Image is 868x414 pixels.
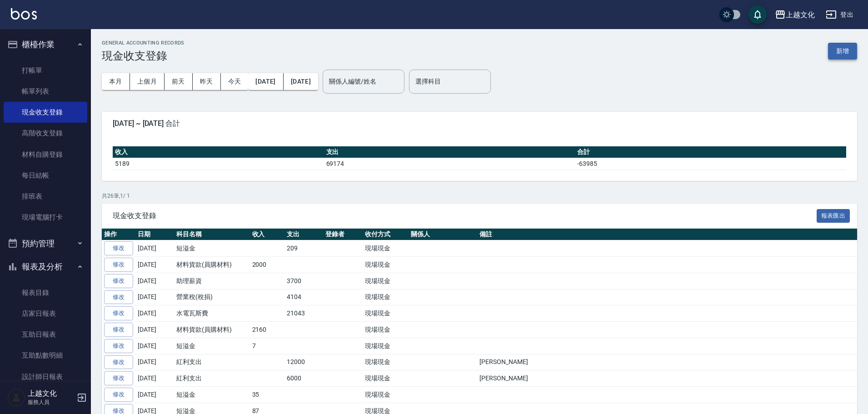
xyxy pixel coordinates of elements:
[135,240,174,257] td: [DATE]
[135,370,174,387] td: [DATE]
[284,370,323,387] td: 6000
[324,146,575,158] th: 支出
[104,274,133,288] a: 修改
[174,338,250,354] td: 短溢金
[250,322,285,338] td: 2160
[4,165,87,186] a: 每日結帳
[4,255,87,279] button: 報表及分析
[104,371,133,385] a: 修改
[284,305,323,322] td: 21043
[4,33,87,56] button: 櫃檯作業
[11,8,37,20] img: Logo
[104,323,133,337] a: 修改
[363,240,409,257] td: 現場現金
[221,73,249,90] button: 今天
[575,146,846,158] th: 合計
[250,257,285,273] td: 2000
[113,119,846,128] span: [DATE] ~ [DATE] 合計
[174,305,250,322] td: 水電瓦斯費
[104,258,133,272] a: 修改
[193,73,221,90] button: 昨天
[786,9,815,20] div: 上越文化
[174,273,250,289] td: 助理薪資
[174,387,250,403] td: 短溢金
[4,207,87,228] a: 現場電腦打卡
[104,339,133,353] a: 修改
[28,398,74,406] p: 服務人員
[130,73,165,90] button: 上個月
[113,211,817,220] span: 現金收支登錄
[817,209,850,223] button: 報表匯出
[4,303,87,324] a: 店家日報表
[409,229,477,240] th: 關係人
[104,290,133,304] a: 修改
[102,229,135,240] th: 操作
[363,354,409,370] td: 現場現金
[284,73,318,90] button: [DATE]
[174,370,250,387] td: 紅利支出
[4,60,87,81] a: 打帳單
[363,305,409,322] td: 現場現金
[165,73,193,90] button: 前天
[323,229,363,240] th: 登錄者
[771,5,818,24] button: 上越文化
[135,354,174,370] td: [DATE]
[4,81,87,102] a: 帳單列表
[104,388,133,402] a: 修改
[4,144,87,165] a: 材料自購登錄
[828,43,857,60] button: 新增
[102,50,185,62] h3: 現金收支登錄
[748,5,767,24] button: save
[250,338,285,354] td: 7
[102,73,130,90] button: 本月
[174,322,250,338] td: 材料貨款(員購材料)
[363,370,409,387] td: 現場現金
[363,257,409,273] td: 現場現金
[477,229,857,240] th: 備註
[174,240,250,257] td: 短溢金
[477,354,857,370] td: [PERSON_NAME]
[4,232,87,255] button: 預約管理
[363,289,409,305] td: 現場現金
[284,240,323,257] td: 209
[113,146,324,158] th: 收入
[135,305,174,322] td: [DATE]
[4,366,87,387] a: 設計師日報表
[250,387,285,403] td: 35
[135,273,174,289] td: [DATE]
[284,289,323,305] td: 4104
[284,273,323,289] td: 3700
[135,338,174,354] td: [DATE]
[284,229,323,240] th: 支出
[102,192,857,200] p: 共 26 筆, 1 / 1
[135,387,174,403] td: [DATE]
[363,229,409,240] th: 收付方式
[363,322,409,338] td: 現場現金
[4,123,87,144] a: 高階收支登錄
[174,289,250,305] td: 營業稅(稅捐)
[135,229,174,240] th: 日期
[324,158,575,170] td: 69174
[135,257,174,273] td: [DATE]
[4,345,87,366] a: 互助點數明細
[822,6,857,23] button: 登出
[363,338,409,354] td: 現場現金
[135,289,174,305] td: [DATE]
[174,229,250,240] th: 科目名稱
[102,40,185,46] h2: GENERAL ACCOUNTING RECORDS
[363,273,409,289] td: 現場現金
[4,282,87,303] a: 報表目錄
[817,211,850,219] a: 報表匯出
[828,46,857,55] a: 新增
[248,73,283,90] button: [DATE]
[174,257,250,273] td: 材料貨款(員購材料)
[135,322,174,338] td: [DATE]
[28,389,74,398] h5: 上越文化
[104,355,133,369] a: 修改
[4,186,87,207] a: 排班表
[363,387,409,403] td: 現場現金
[113,158,324,170] td: 5189
[4,102,87,123] a: 現金收支登錄
[104,241,133,255] a: 修改
[250,229,285,240] th: 收入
